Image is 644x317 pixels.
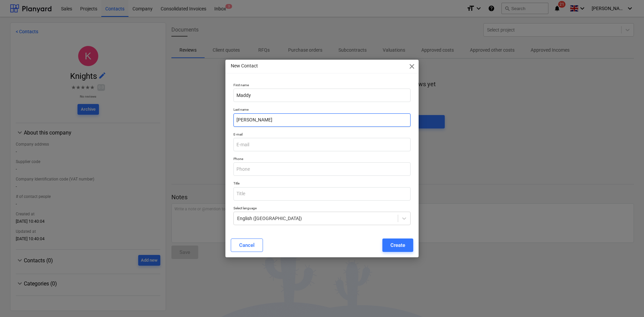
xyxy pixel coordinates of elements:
input: Phone [233,162,411,176]
input: First name [233,89,411,102]
button: Create [382,239,413,252]
span: close [408,62,416,70]
div: Cancel [239,241,255,250]
input: Last name [233,113,411,127]
input: E-mail [233,138,411,151]
p: Last name [233,107,411,113]
div: Create [390,241,405,250]
p: New Contact [231,62,258,69]
p: Phone [233,157,411,162]
p: Title [233,181,411,187]
p: First name [233,83,411,89]
iframe: Chat Widget [610,285,644,317]
input: Title [233,187,411,201]
p: Select language [233,206,411,212]
p: E-mail [233,132,411,138]
button: Cancel [231,239,263,252]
